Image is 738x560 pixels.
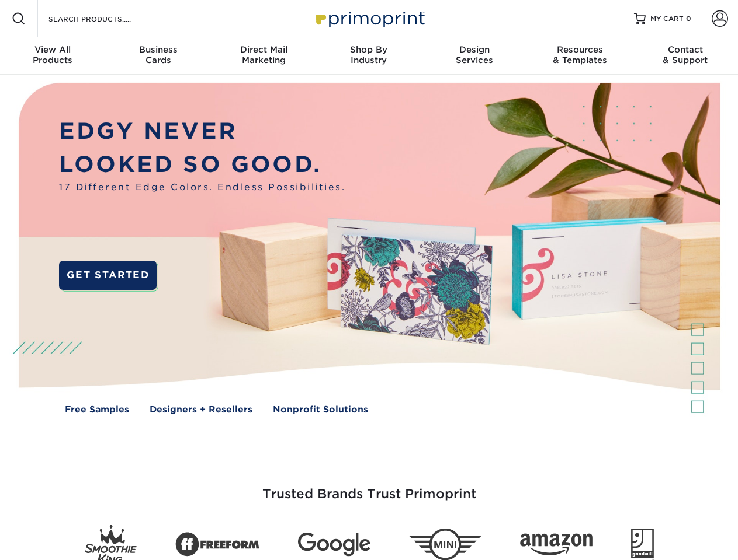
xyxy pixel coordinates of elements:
span: Contact [633,44,738,55]
span: Shop By [316,44,421,55]
div: Services [422,44,527,65]
img: Goodwill [631,528,654,560]
div: Marketing [211,44,316,65]
input: SEARCH PRODUCTS..... [47,12,161,26]
p: LOOKED SO GOOD. [59,148,345,181]
a: Direct MailMarketing [211,37,316,75]
img: Amazon [520,534,593,556]
a: DesignServices [422,37,527,75]
span: Design [422,44,527,55]
img: Primoprint [311,6,428,31]
span: 0 [686,15,691,23]
a: Shop ByIndustry [316,37,421,75]
span: 17 Different Edge Colors. Endless Possibilities. [59,181,345,194]
h3: Trusted Brands Trust Primoprint [27,459,711,516]
a: BusinessCards [105,37,210,75]
a: Resources& Templates [527,37,632,75]
a: Free Samples [65,403,129,416]
span: Resources [527,44,632,55]
p: EDGY NEVER [59,115,345,148]
span: Business [105,44,210,55]
a: Designers + Resellers [150,403,252,416]
img: Google [298,533,370,556]
span: MY CART [650,14,684,24]
a: Contact& Support [633,37,738,75]
a: Nonprofit Solutions [273,403,368,416]
a: GET STARTED [59,261,157,290]
div: & Templates [527,44,632,65]
span: Direct Mail [211,44,316,55]
div: Industry [316,44,421,65]
div: Cards [105,44,210,65]
div: & Support [633,44,738,65]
